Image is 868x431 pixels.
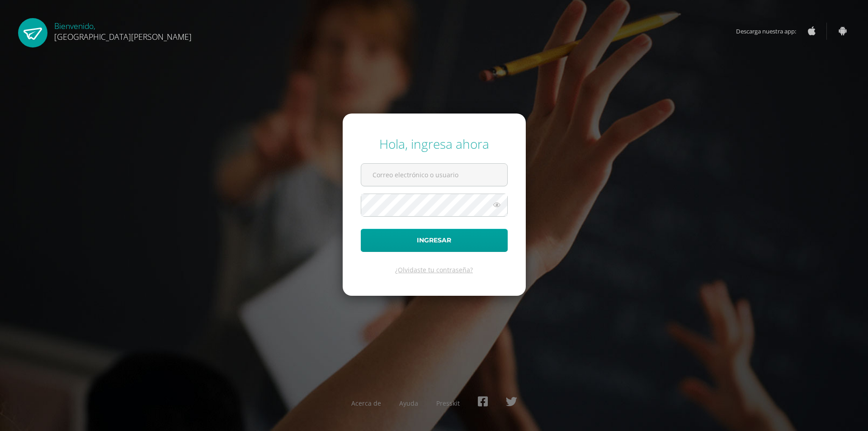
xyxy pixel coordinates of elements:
[361,229,508,252] button: Ingresar
[54,18,192,42] div: Bienvenido,
[361,135,508,152] div: Hola, ingresa ahora
[395,265,473,274] a: ¿Olvidaste tu contraseña?
[54,31,192,42] span: [GEOGRAPHIC_DATA][PERSON_NAME]
[361,164,507,186] input: Correo electrónico o usuario
[399,399,418,407] a: Ayuda
[736,23,805,40] span: Descarga nuestra app:
[351,399,381,407] a: Acerca de
[436,399,460,407] a: Presskit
